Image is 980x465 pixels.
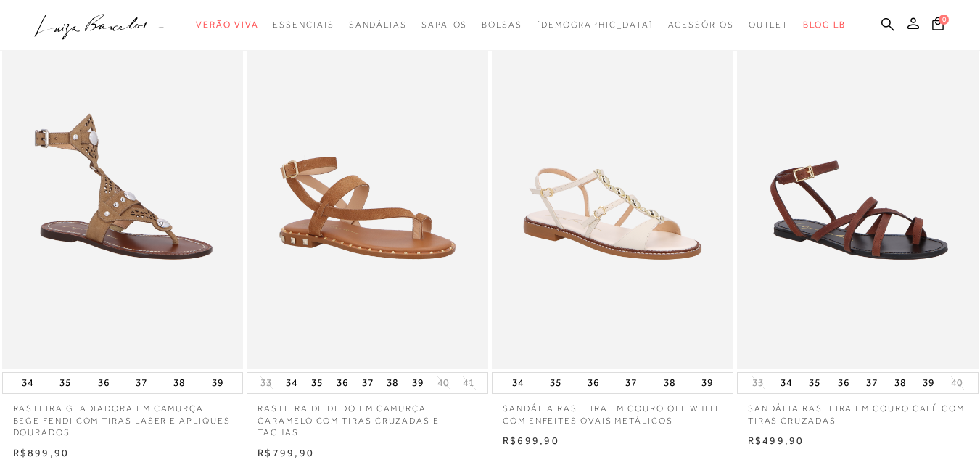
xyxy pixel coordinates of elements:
button: 37 [358,373,378,393]
a: categoryNavScreenReaderText [273,12,334,38]
button: 33 [748,376,768,390]
a: SANDÁLIA RASTEIRA EM COURO OFF WHITE COM ENFEITES OVAIS METÁLICOS SANDÁLIA RASTEIRA EM COURO OFF ... [493,9,732,366]
a: SANDÁLIA RASTEIRA EM COURO CAFÉ COM TIRAS CRUZADAS [737,394,979,427]
button: 33 [256,376,276,390]
a: SANDÁLIA RASTEIRA EM COURO CAFÉ COM TIRAS CRUZADAS SANDÁLIA RASTEIRA EM COURO CAFÉ COM TIRAS CRUZ... [738,9,977,366]
button: 40 [433,376,453,390]
a: BLOG LB [803,12,845,38]
button: 34 [776,373,796,393]
button: 36 [94,373,114,393]
span: Essenciais [273,20,334,30]
span: R$499,90 [748,435,804,446]
span: R$699,90 [503,435,559,446]
button: 38 [382,373,403,393]
a: SANDÁLIA RASTEIRA EM COURO OFF WHITE COM ENFEITES OVAIS METÁLICOS [492,394,733,427]
button: 36 [332,373,353,393]
button: 37 [862,373,882,393]
button: 37 [131,373,152,393]
button: 35 [545,373,566,393]
a: categoryNavScreenReaderText [196,12,258,38]
span: Sandálias [349,20,407,30]
button: 36 [833,373,854,393]
a: RASTEIRA GLADIADORA EM CAMURÇA BEGE FENDI COM TIRAS LASER E APLIQUES DOURADOS RASTEIRA GLADIADORA... [4,9,242,366]
a: RASTEIRA DE DEDO EM CAMURÇA CARAMELO COM TIRAS CRUZADAS E TACHAS [247,394,488,439]
button: 34 [17,373,38,393]
img: RASTEIRA GLADIADORA EM CAMURÇA BEGE FENDI COM TIRAS LASER E APLIQUES DOURADOS [4,9,242,366]
a: categoryNavScreenReaderText [668,12,734,38]
img: SANDÁLIA RASTEIRA EM COURO CAFÉ COM TIRAS CRUZADAS [738,9,977,366]
a: categoryNavScreenReaderText [749,12,789,38]
span: R$799,90 [258,447,314,458]
img: RASTEIRA DE DEDO EM CAMURÇA CARAMELO COM TIRAS CRUZADAS E TACHAS [248,9,487,366]
span: Outlet [749,20,789,30]
span: Sapatos [421,20,467,30]
a: categoryNavScreenReaderText [421,12,467,38]
img: SANDÁLIA RASTEIRA EM COURO OFF WHITE COM ENFEITES OVAIS METÁLICOS [493,9,732,366]
span: 0 [939,15,949,25]
button: 39 [408,373,428,393]
button: 35 [55,373,75,393]
a: RASTEIRA GLADIADORA EM CAMURÇA BEGE FENDI COM TIRAS LASER E APLIQUES DOURADOS [2,394,244,439]
a: categoryNavScreenReaderText [482,12,522,38]
a: categoryNavScreenReaderText [349,12,407,38]
button: 37 [621,373,641,393]
button: 35 [307,373,327,393]
button: 39 [207,373,228,393]
button: 38 [890,373,910,393]
span: BLOG LB [803,20,845,30]
span: R$899,90 [13,447,70,458]
a: noSubCategoriesText [537,12,654,38]
button: 34 [508,373,528,393]
button: 41 [458,376,479,390]
button: 35 [804,373,825,393]
button: 38 [659,373,680,393]
button: 39 [697,373,717,393]
span: Verão Viva [196,20,258,30]
span: Acessórios [668,20,734,30]
button: 34 [281,373,302,393]
span: [DEMOGRAPHIC_DATA] [537,20,654,30]
button: 38 [169,373,189,393]
span: Bolsas [482,20,522,30]
button: 36 [583,373,604,393]
button: 39 [918,373,939,393]
button: 0 [928,16,948,36]
a: RASTEIRA DE DEDO EM CAMURÇA CARAMELO COM TIRAS CRUZADAS E TACHAS RASTEIRA DE DEDO EM CAMURÇA CARA... [248,9,487,366]
button: 40 [947,376,967,390]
